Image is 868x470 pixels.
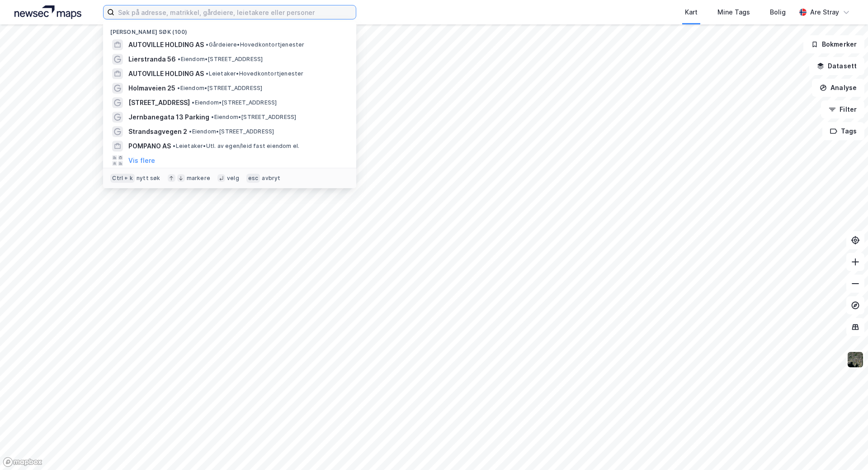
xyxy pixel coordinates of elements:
[211,114,296,121] span: Eiendom • [STREET_ADDRESS]
[114,5,356,19] input: Søk på adresse, matrikkel, gårdeiere, leietakere eller personer
[192,99,194,106] span: •
[128,68,204,79] span: AUTOVILLE HOLDING AS
[206,41,208,48] span: •
[847,351,864,368] img: 9k=
[770,7,786,18] div: Bolig
[206,70,303,77] span: Leietaker • Hovedkontortjenester
[809,57,864,75] button: Datasett
[803,35,864,53] button: Bokmerker
[717,7,750,18] div: Mine Tags
[189,128,274,135] span: Eiendom • [STREET_ADDRESS]
[262,175,280,182] div: avbryt
[128,112,209,123] span: Jernbanegata 13 Parking
[137,175,160,182] div: nytt søk
[246,174,260,183] div: esc
[211,114,214,120] span: •
[128,83,175,94] span: Holmaveien 25
[822,122,864,140] button: Tags
[192,99,277,106] span: Eiendom • [STREET_ADDRESS]
[178,56,263,63] span: Eiendom • [STREET_ADDRESS]
[128,141,171,152] span: POMPANO AS
[128,155,155,166] button: Vis flere
[128,39,204,50] span: AUTOVILLE HOLDING AS
[189,128,192,135] span: •
[128,126,187,137] span: Strandsagvegen 2
[178,56,180,62] span: •
[812,79,864,97] button: Analyse
[206,70,208,77] span: •
[128,97,190,108] span: [STREET_ADDRESS]
[227,175,239,182] div: velg
[187,175,210,182] div: markere
[110,174,135,183] div: Ctrl + k
[173,142,299,150] span: Leietaker • Utl. av egen/leid fast eiendom el.
[206,41,304,48] span: Gårdeiere • Hovedkontortjenester
[128,54,176,65] span: Lierstranda 56
[823,427,868,470] iframe: Chat Widget
[103,21,356,38] div: [PERSON_NAME] søk (100)
[821,100,864,119] button: Filter
[3,457,42,467] a: Mapbox homepage
[173,142,175,149] span: •
[14,5,81,19] img: logo.a4113a55bc3d86da70a041830d287a7e.svg
[177,85,180,91] span: •
[810,7,839,18] div: Are Stray
[685,7,698,18] div: Kart
[177,85,262,92] span: Eiendom • [STREET_ADDRESS]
